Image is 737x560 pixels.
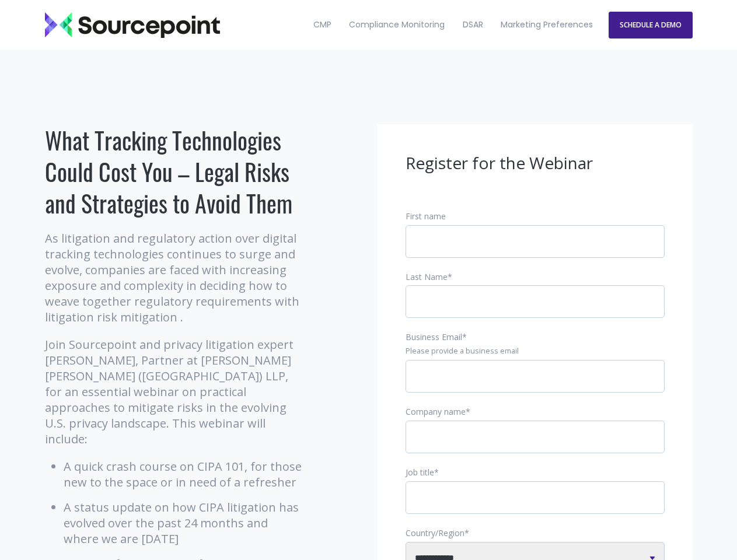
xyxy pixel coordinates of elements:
[406,346,665,356] legend: Please provide a business email
[45,12,220,38] img: Sourcepoint_logo_black_transparent (2)-2
[45,337,305,447] p: Join Sourcepoint and privacy litigation expert [PERSON_NAME], Partner at [PERSON_NAME] [PERSON_NA...
[406,211,446,222] span: First name
[406,467,434,478] span: Job title
[45,230,305,325] p: As litigation and regulatory action over digital tracking technologies continues to surge and evo...
[45,124,305,219] h1: What Tracking Technologies Could Cost You – Legal Risks and Strategies to Avoid Them
[406,527,464,538] span: Country/Region
[406,406,466,417] span: Company name
[406,271,448,282] span: Last Name
[64,459,305,490] li: A quick crash course on CIPA 101, for those new to the space or in need of a refresher
[406,331,462,342] span: Business Email
[64,499,305,547] li: A status update on how CIPA litigation has evolved over the past 24 months and where we are [DATE]
[406,152,665,174] h3: Register for the Webinar
[609,12,693,38] a: SCHEDULE A DEMO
